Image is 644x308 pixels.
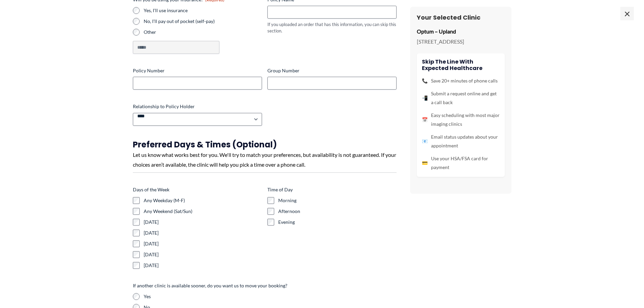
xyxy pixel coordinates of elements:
[144,197,262,204] label: Any Weekday (M-F)
[133,186,169,193] legend: Days of the Week
[278,219,397,226] label: Evening
[422,111,500,128] li: Easy scheduling with most major imaging clinics
[144,219,262,226] label: [DATE]
[133,67,262,74] label: Policy Number
[144,18,262,25] label: No, I'll pay out of pocket (self-pay)
[267,21,397,34] div: If you uploaded an order that has this information, you can skip this section.
[133,139,397,150] h3: Preferred Days & Times (Optional)
[133,282,287,289] legend: If another clinic is available sooner, do you want us to move your booking?
[144,262,262,269] label: [DATE]
[133,103,262,110] label: Relationship to Policy Holder
[422,76,428,85] span: 📞
[417,37,505,47] p: [STREET_ADDRESS]
[144,29,262,35] label: Other
[144,251,262,258] label: [DATE]
[422,115,428,124] span: 📅
[144,208,262,215] label: Any Weekend (Sat/Sun)
[417,14,505,21] h3: Your Selected Clinic
[422,89,500,107] li: Submit a request online and get a call back
[133,41,219,54] input: Other Choice, please specify
[422,133,500,150] li: Email status updates about your appointment
[422,76,500,85] li: Save 20+ minutes of phone calls
[144,230,262,236] label: [DATE]
[144,293,397,300] label: Yes
[422,159,428,167] span: 💳
[278,208,397,215] label: Afternoon
[133,150,397,170] div: Let us know what works best for you. We'll try to match your preferences, but availability is not...
[278,197,397,204] label: Morning
[267,67,397,74] label: Group Number
[422,154,500,172] li: Use your HSA/FSA card for payment
[620,7,634,20] span: ×
[422,137,428,146] span: 📧
[422,58,500,71] h4: Skip the line with Expected Healthcare
[267,186,293,193] legend: Time of Day
[144,7,262,14] label: Yes, I'll use insurance
[422,94,428,102] span: 📲
[144,240,262,247] label: [DATE]
[417,26,505,37] p: Optum – Upland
